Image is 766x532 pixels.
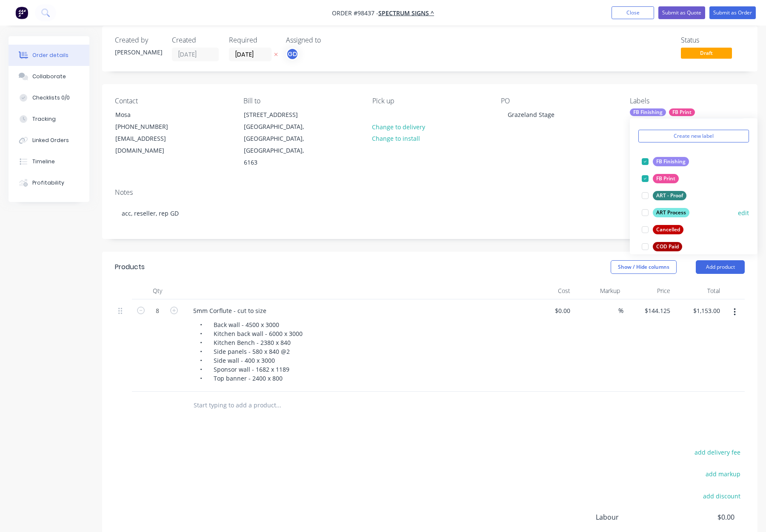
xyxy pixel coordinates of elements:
div: Assigned to [286,36,371,44]
button: add delivery fee [690,447,745,458]
div: Price [623,282,674,299]
div: Checklists 0/0 [32,94,70,102]
span: % [618,306,623,316]
div: ART - Proof [653,191,686,200]
button: edit [738,208,749,217]
button: ART Process [638,207,693,219]
div: Markup [574,282,624,299]
div: acc, reseller, rep GD [115,200,745,226]
button: FB Print [638,173,682,185]
div: Tracking [32,115,56,123]
button: add discount [698,490,745,501]
div: Collaborate [32,73,66,80]
div: COD Paid [653,242,682,251]
div: Cancelled [653,225,683,234]
div: Created [172,36,219,44]
div: FB Print [653,174,679,183]
button: Submit as Quote [658,6,705,19]
input: Start typing to add a product... [193,397,363,414]
div: FB Finishing [653,157,689,166]
div: ART Process [653,208,689,217]
button: add markup [701,468,745,480]
div: Profitability [32,179,64,187]
div: Status [681,36,745,44]
button: Submit as Order [709,6,756,19]
div: Linked Orders [32,137,69,144]
div: Labels [630,97,745,105]
div: Contact [115,97,230,105]
span: $0.00 [672,512,735,522]
div: [PHONE_NUMBER] [115,121,186,133]
a: SPECTRUM SIGNS ^ [378,9,434,17]
div: Order details [32,51,69,59]
div: Bill to [243,97,358,105]
button: GD [286,48,299,60]
button: Create new label [638,130,749,142]
button: Profitability [9,172,89,193]
button: Timeline [9,151,89,172]
span: Order #98437 - [332,9,378,17]
button: Cancelled [638,224,687,236]
button: Collaborate [9,66,89,87]
div: Notes [115,188,745,196]
div: Products [115,262,145,272]
div: Cost [523,282,574,299]
div: [STREET_ADDRESS] [244,109,314,121]
div: Required [229,36,276,44]
div: 5mm Corflute - cut to size [186,304,273,317]
button: Add product [696,260,745,274]
div: Pick up [372,97,487,105]
span: Labour [596,512,672,522]
div: Grazeland Stage [501,108,561,121]
div: [PERSON_NAME] [115,48,162,57]
button: Checklists 0/0 [9,87,89,108]
button: Tracking [9,108,89,130]
div: Total [674,282,724,299]
button: ART - Proof [638,190,690,202]
div: • Back wall - 4500 x 3000 • Kitchen back wall - 6000 x 3000 • Kitchen Bench - 2380 x 840 • Side p... [193,319,309,384]
button: Change to install [368,133,425,144]
div: [GEOGRAPHIC_DATA], [GEOGRAPHIC_DATA], [GEOGRAPHIC_DATA], 6163 [244,121,314,168]
div: PO [501,97,616,105]
div: [STREET_ADDRESS][GEOGRAPHIC_DATA], [GEOGRAPHIC_DATA], [GEOGRAPHIC_DATA], 6163 [237,108,322,169]
div: [EMAIL_ADDRESS][DOMAIN_NAME] [115,133,186,156]
div: Mosa [115,109,186,121]
div: Created by [115,36,162,44]
button: FB Finishing [638,156,692,168]
span: Draft [681,48,732,58]
div: Qty [132,282,183,299]
div: Timeline [32,158,55,165]
button: Close [612,6,654,19]
div: FB Print [669,108,695,116]
div: Mosa[PHONE_NUMBER][EMAIL_ADDRESS][DOMAIN_NAME] [108,108,193,157]
button: Linked Orders [9,130,89,151]
button: COD Paid [638,241,686,253]
button: Change to delivery [368,121,430,132]
button: Show / Hide columns [611,260,677,274]
div: FB Finishing [630,108,666,116]
button: Order details [9,45,89,66]
img: Factory [15,6,28,19]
